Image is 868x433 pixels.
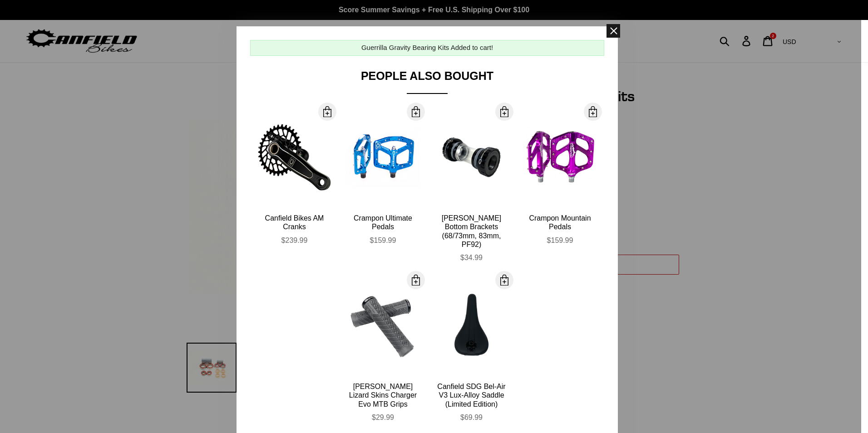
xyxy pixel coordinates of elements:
[370,236,396,244] span: $159.99
[345,214,420,231] div: Crampon Ultimate Pedals
[460,413,483,421] span: $69.99
[523,214,597,231] div: Crampon Mountain Pedals
[434,382,509,408] div: Canfield SDG Bel-Air V3 Lux-Alloy Saddle (Limited Edition)
[257,214,332,231] div: Canfield Bikes AM Cranks
[345,288,420,363] img: Canfield-Grips-3_large.jpg
[345,382,420,408] div: [PERSON_NAME] Lizard Skins Charger Evo MTB Grips
[460,254,483,261] span: $34.99
[523,120,597,195] img: Canfield-Crampon-Mountain-Purple-Shopify_large.jpg
[281,236,308,244] span: $239.99
[372,413,394,421] span: $29.99
[257,120,332,195] img: Canfield-Crank-ABRing-2_df4c4e77-9ee2-41fa-a362-64b584e1fd51_large.jpg
[345,120,420,195] img: Canfield-Crampon-Ultimate-Blue_large.jpg
[547,236,573,244] span: $159.99
[434,120,509,195] img: Canfield-Bottom-Bracket-73mm-Shopify_large.jpg
[434,288,509,363] img: Canfield-SDG-Bel-Air-Saddle_large.jpg
[250,69,604,94] div: People Also Bought
[434,214,509,249] div: [PERSON_NAME] Bottom Brackets (68/73mm, 83mm, PF92)
[361,43,493,53] div: Guerrilla Gravity Bearing Kits Added to cart!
